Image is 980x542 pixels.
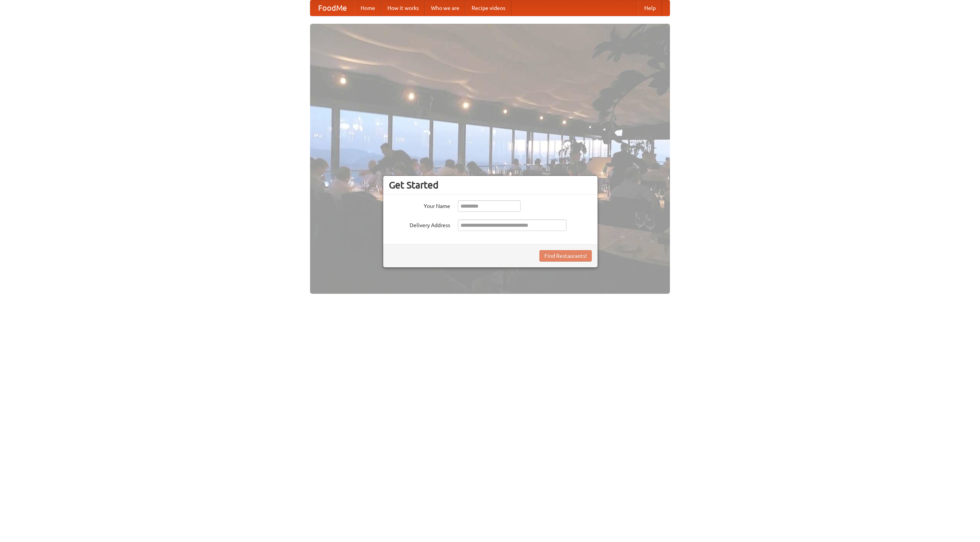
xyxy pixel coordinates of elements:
a: How it works [381,0,425,16]
a: Who we are [425,0,465,16]
a: FoodMe [310,0,354,16]
label: Delivery Address [389,219,450,229]
a: Recipe videos [465,0,511,16]
a: Home [354,0,381,16]
button: Find Restaurants! [539,250,592,262]
a: Help [638,0,662,16]
h3: Get Started [389,179,592,191]
label: Your Name [389,200,450,210]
